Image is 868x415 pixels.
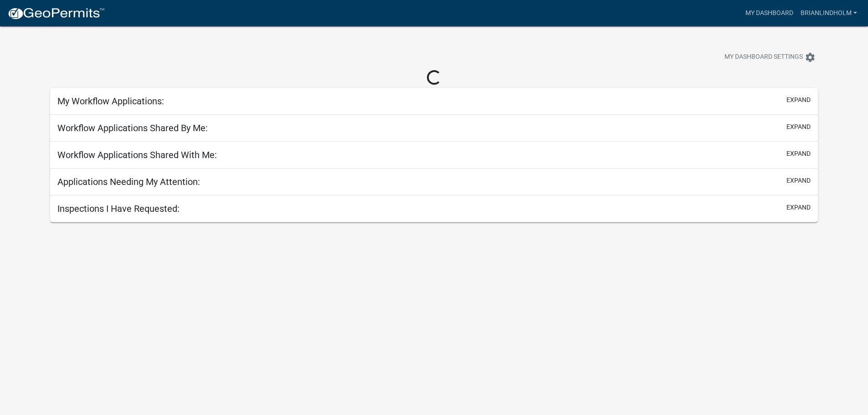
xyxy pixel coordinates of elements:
button: expand [786,176,811,185]
i: settings [805,52,816,63]
h5: Workflow Applications Shared By Me: [57,123,208,133]
a: My Dashboard [742,5,797,22]
button: expand [786,149,811,159]
h5: Workflow Applications Shared With Me: [57,149,217,160]
button: expand [786,122,811,132]
a: brianlindholm [797,5,861,22]
h5: Applications Needing My Attention: [57,176,200,187]
button: expand [786,203,811,212]
h5: My Workflow Applications: [57,96,164,107]
button: My Dashboard Settingssettings [717,48,823,66]
button: expand [786,95,811,105]
h5: Inspections I Have Requested: [57,203,180,214]
span: My Dashboard Settings [724,52,803,63]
